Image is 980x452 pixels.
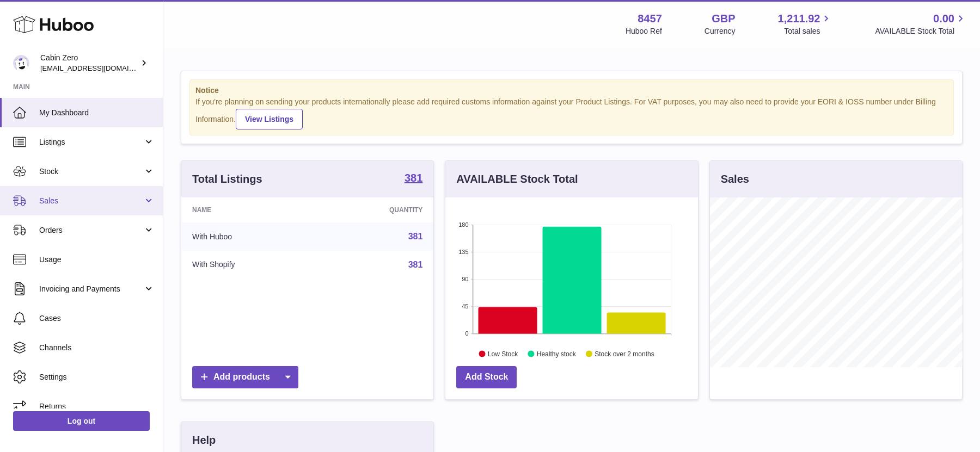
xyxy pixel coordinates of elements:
span: 1,211.92 [778,11,820,26]
td: With Huboo [181,222,317,251]
h3: Total Listings [192,172,262,187]
strong: Notice [195,85,948,96]
span: My Dashboard [39,108,155,118]
a: 1,211.92 Total sales [778,11,833,36]
span: AVAILABLE Stock Total [875,26,967,36]
strong: GBP [712,11,735,26]
div: Huboo Ref [626,26,662,36]
span: Orders [39,225,143,236]
span: Stock [39,166,143,177]
h3: Help [192,433,216,448]
div: If you're planning on sending your products internationally please add required customs informati... [195,97,948,129]
span: Listings [39,137,143,147]
a: 0.00 AVAILABLE Stock Total [875,11,967,36]
a: Add Stock [456,366,517,388]
th: Quantity [317,197,434,222]
text: 0 [465,330,469,337]
a: 381 [405,172,422,185]
a: View Listings [236,109,303,129]
span: Returns [39,401,155,412]
img: huboo@cabinzero.com [13,55,29,71]
span: Cases [39,313,155,324]
span: Sales [39,196,143,206]
span: [EMAIL_ADDRESS][DOMAIN_NAME] [40,64,160,72]
td: With Shopify [181,251,317,279]
a: 381 [408,260,423,269]
span: Total sales [784,26,832,36]
h3: Sales [721,172,749,187]
th: Name [181,197,317,222]
text: 180 [458,221,468,228]
a: 381 [408,232,423,241]
a: Add products [192,366,298,388]
text: 90 [462,276,469,282]
text: Stock over 2 months [595,350,654,357]
span: Invoicing and Payments [39,284,143,294]
strong: 8457 [638,11,662,26]
text: Healthy stock [537,350,577,357]
text: 45 [462,303,469,309]
span: Channels [39,343,155,353]
span: 0.00 [933,11,954,26]
div: Cabin Zero [40,53,138,73]
text: 135 [458,249,468,255]
h3: AVAILABLE Stock Total [456,172,578,187]
div: Currency [705,26,736,36]
span: Usage [39,255,155,265]
span: Settings [39,372,155,382]
strong: 381 [405,172,422,183]
text: Low Stock [488,350,518,357]
a: Log out [13,411,150,431]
